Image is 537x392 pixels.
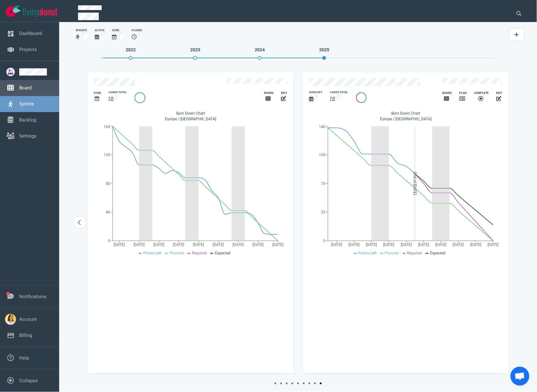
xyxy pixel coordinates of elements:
[132,28,142,32] div: Planed
[453,243,464,247] tspan: [DATE]
[19,117,36,123] a: Backlog
[233,243,244,247] tspan: [DATE]
[264,91,274,103] a: Board
[470,243,481,247] tspan: [DATE]
[278,379,284,387] button: slide 2 bullet
[106,210,110,215] tspan: 40
[112,28,124,32] div: Done
[281,91,287,95] div: edit
[284,379,290,387] button: slide 3 bullet
[134,243,145,247] tspan: [DATE]
[19,355,29,361] a: Help
[170,251,184,255] span: Planned
[19,31,42,36] a: Dashboard
[331,243,342,247] tspan: [DATE]
[391,111,420,116] span: Burn Down Chart
[192,251,207,255] span: Required
[94,111,287,123] div: Europe / [GEOGRAPHIC_DATA]
[318,379,324,387] button: slide 9 bullet
[418,243,429,247] tspan: [DATE]
[83,67,298,378] div: slide 9 of 10
[407,251,422,255] span: Required
[19,133,37,139] a: Settings
[443,91,452,103] a: Board
[106,182,110,186] tspan: 80
[264,91,274,95] div: Board
[95,28,105,32] div: Active
[319,153,325,157] tspan: 105
[312,379,318,387] button: slide 8 bullet
[83,67,513,378] section: carousel-slider
[143,251,161,255] span: Points Left
[19,316,37,322] a: Account
[19,332,32,338] a: Billing
[253,243,264,247] tspan: [DATE]
[273,243,284,247] tspan: [DATE]
[154,243,165,247] tspan: [DATE]
[413,172,417,195] tspan: End of [DATE]
[330,90,348,94] div: cards total
[19,47,37,52] a: Projects
[401,243,412,247] tspan: [DATE]
[359,251,377,255] span: Points Left
[215,251,230,255] span: Expected
[307,379,312,387] button: slide 7 bullet
[290,379,295,387] button: slide 4 bullet
[430,251,446,255] span: Expected
[309,90,323,94] div: days left
[19,101,34,107] a: Sprints
[319,47,329,53] span: 2025
[109,90,127,94] div: cards total
[474,91,489,95] div: Complete
[301,379,307,387] button: slide 6 bullet
[114,243,125,247] tspan: [DATE]
[255,47,265,53] span: 2024
[193,243,204,247] tspan: [DATE]
[94,91,101,95] div: Done
[76,28,87,32] div: Sprints
[319,125,325,129] tspan: 140
[443,91,452,95] div: Board
[104,125,110,129] tspan: 160
[176,111,205,116] span: Burn Down Chart
[488,243,499,247] tspan: [DATE]
[19,378,38,383] a: Collapse
[385,251,399,255] span: Planned
[108,239,110,243] tspan: 0
[213,243,224,247] tspan: [DATE]
[321,210,325,215] tspan: 35
[511,367,529,386] div: Ouvrir le chat
[19,294,47,299] a: Notifications
[366,243,377,247] tspan: [DATE]
[321,182,325,186] tspan: 70
[348,243,359,247] tspan: [DATE]
[496,91,503,95] div: edit
[273,379,278,387] button: slide 1 bullet
[19,85,31,91] a: Board
[436,243,447,247] tspan: [DATE]
[383,243,394,247] tspan: [DATE]
[23,8,57,17] img: Flying Donut text logo
[298,67,514,378] div: slide 10 of 10
[323,239,325,243] tspan: 0
[460,91,467,95] div: Plan
[104,153,110,157] tspan: 120
[190,47,200,53] span: 2023
[126,47,136,53] span: 2022
[295,379,301,387] button: slide 5 bullet
[309,111,503,123] div: Europe / [GEOGRAPHIC_DATA]
[173,243,184,247] tspan: [DATE]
